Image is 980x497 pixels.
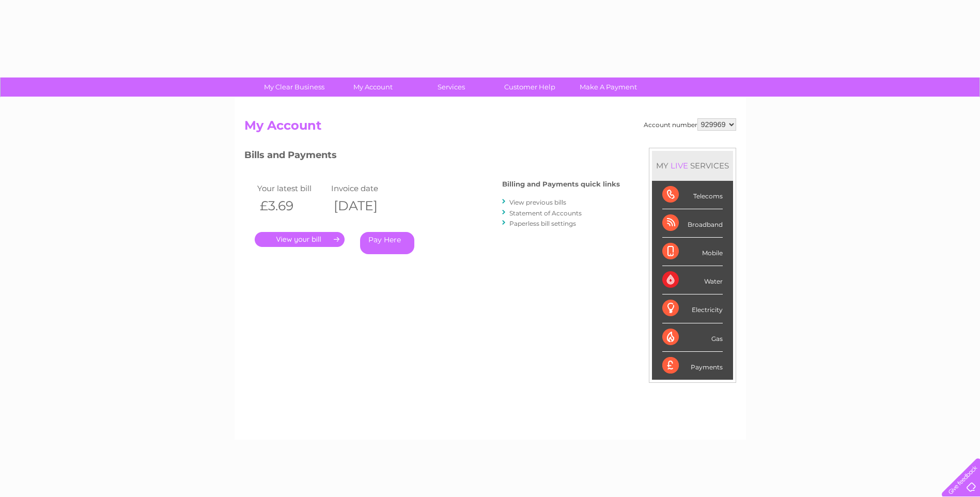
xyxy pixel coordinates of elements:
[662,323,723,352] div: Gas
[662,352,723,380] div: Payments
[244,118,736,138] h2: My Account
[652,151,733,180] div: MY SERVICES
[329,195,403,216] th: [DATE]
[360,232,414,254] a: Pay Here
[662,209,723,238] div: Broadband
[330,77,415,97] a: My Account
[409,77,494,97] a: Services
[255,232,345,247] a: .
[502,180,620,188] h4: Billing and Payments quick links
[509,209,582,217] a: Statement of Accounts
[662,181,723,209] div: Telecoms
[662,266,723,294] div: Water
[662,294,723,323] div: Electricity
[255,195,329,216] th: £3.69
[668,161,690,170] div: LIVE
[252,77,337,97] a: My Clear Business
[329,181,403,195] td: Invoice date
[244,148,620,166] h3: Bills and Payments
[662,238,723,266] div: Mobile
[509,220,576,227] a: Paperless bill settings
[509,198,566,206] a: View previous bills
[487,77,572,97] a: Customer Help
[644,118,736,131] div: Account number
[255,181,329,195] td: Your latest bill
[566,77,651,97] a: Make A Payment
